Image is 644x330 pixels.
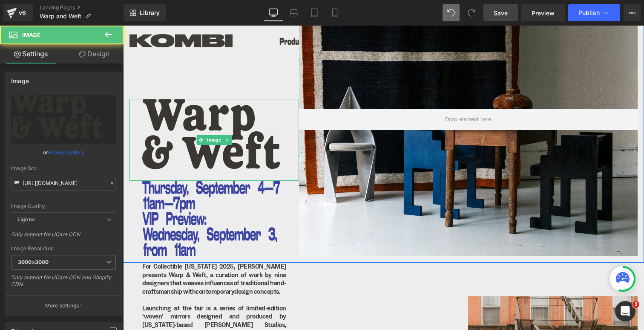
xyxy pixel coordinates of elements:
[284,4,304,21] a: Laptop
[632,301,639,308] span: 3
[3,4,33,21] a: v6
[140,9,160,17] span: Library
[11,148,116,157] div: or
[325,4,345,21] a: Mobile
[17,7,28,18] div: v6
[100,109,109,119] a: Expand / Collapse
[304,4,325,21] a: Tablet
[263,4,284,21] a: Desktop
[11,246,116,252] div: Image Resolution
[82,109,100,119] span: Image
[624,4,641,21] button: More
[5,295,122,316] button: More settings
[48,145,84,160] a: Browse gallery
[40,4,124,11] a: Landing Pages
[11,165,116,171] div: Image Src
[521,4,565,21] a: Preview
[463,4,480,21] button: Redo
[578,9,600,16] span: Publish
[11,274,116,293] div: Only support for UCare CDN and Shopify CDN
[22,32,40,38] span: Image
[124,4,166,21] a: New Library
[40,13,81,20] span: Warp and Weft
[11,203,116,209] div: Image Quality
[11,176,116,191] input: Link
[494,9,508,17] span: Save
[443,4,460,21] button: Undo
[17,216,35,223] b: Lighter
[11,72,29,84] div: Image
[45,302,79,310] p: More settings
[18,259,49,265] b: 3000x3000
[568,4,620,21] button: Publish
[532,9,555,17] span: Preview
[19,237,163,270] p: For Collectible [US_STATE] 2025, [PERSON_NAME] presents Warp & Weft, a curation of work by nine d...
[11,231,116,243] div: Only support for UCare CDN
[615,301,635,321] iframe: Intercom live chat
[63,44,125,64] a: Design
